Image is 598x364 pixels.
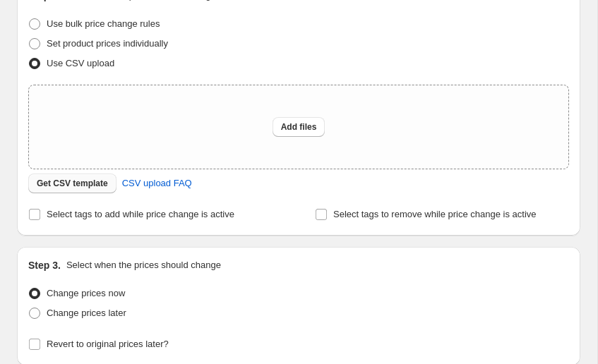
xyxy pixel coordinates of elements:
button: Get CSV template [28,174,116,193]
span: Change prices later [47,308,126,318]
a: CSV upload FAQ [114,172,201,195]
p: Select when the prices should change [66,258,221,272]
span: CSV upload FAQ [122,176,192,190]
span: Use CSV upload [47,58,114,68]
button: Add files [273,117,325,137]
h2: Step 3. [28,258,61,272]
span: Set product prices individually [47,38,168,49]
span: Select tags to add while price change is active [47,209,234,219]
span: Select tags to remove while price change is active [333,209,537,219]
span: Change prices now [47,288,125,298]
span: Add files [281,121,317,133]
span: Revert to original prices later? [47,339,169,349]
span: Get CSV template [37,178,108,189]
span: Use bulk price change rules [47,18,160,29]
